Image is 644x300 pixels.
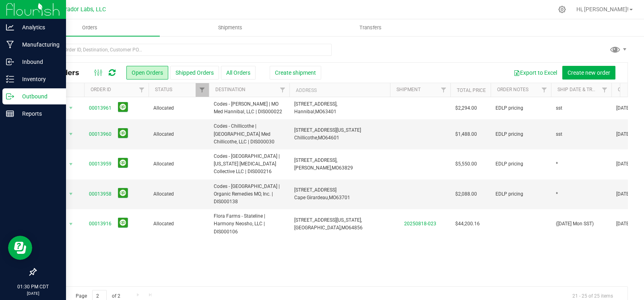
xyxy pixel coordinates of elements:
span: 63401 [322,109,336,114]
button: Open Orders [126,66,168,80]
iframe: Resource center [8,236,32,260]
p: Reports [14,109,62,118]
span: EDLP pricing [495,160,523,168]
span: Cape Girardeau, [294,195,329,200]
p: Outbound [14,92,62,101]
a: Status [155,87,172,92]
a: Ship Date & Transporter [557,87,619,92]
a: Filter [538,83,551,97]
p: Inbound [14,57,62,67]
a: 00013961 [89,104,111,112]
span: 63701 [336,195,350,200]
span: select [66,159,76,170]
inline-svg: Inventory [6,75,14,83]
span: select [66,102,76,114]
a: 00013958 [89,190,111,198]
span: Curador Labs, LLC [58,6,106,13]
span: [STREET_ADDRESS][US_STATE] [294,127,361,133]
span: $2,294.00 [455,104,477,112]
span: Hi, [PERSON_NAME]! [576,6,629,12]
div: Manage settings [557,6,567,13]
a: 00013916 [89,220,111,228]
span: Hannibal, [294,109,315,114]
span: $5,550.00 [455,160,477,168]
span: [STREET_ADDRESS][US_STATE], [294,217,362,223]
p: Analytics [14,22,62,32]
button: Create new order [562,66,615,80]
a: Shipment [396,87,421,92]
span: 64601 [325,135,339,141]
span: select [66,129,76,140]
input: Search Order ID, Destination, Customer PO... [35,44,332,56]
span: Allocated [153,160,204,168]
span: MO [315,109,322,114]
a: Total Price [457,88,486,93]
button: Export to Excel [508,66,562,80]
span: $44,200.16 [455,220,480,228]
a: Order ID [91,87,111,92]
span: MO [332,165,339,171]
inline-svg: Inbound [6,58,14,66]
span: EDLP pricing [495,190,523,198]
span: select [66,188,76,200]
th: Address [289,83,390,97]
inline-svg: Manufacturing [6,41,14,49]
button: Create shipment [270,66,321,80]
a: 20250818-023 [404,221,436,227]
span: MO [329,195,336,200]
span: Codes - [GEOGRAPHIC_DATA] | [US_STATE] [MEDICAL_DATA] Collective LLC | DIS000216 [214,153,285,176]
span: Create new order [568,69,610,76]
p: 01:30 PM CDT [4,283,62,290]
span: 63829 [339,165,353,171]
span: [STREET_ADDRESS] [294,187,336,193]
span: Transfers [349,24,392,31]
a: Transfers [300,19,441,36]
span: Allocated [153,220,204,228]
span: [STREET_ADDRESS], [294,157,337,163]
button: All Orders [221,66,256,80]
span: ([DATE] Mon SST) [556,220,594,228]
span: MO [318,135,325,141]
span: 64856 [349,225,363,231]
span: select [66,218,76,230]
span: EDLP pricing [495,104,523,112]
p: [DATE] [4,290,62,296]
span: Codes - [PERSON_NAME] | MO Med Hannibal, LLC | DIS000022 [214,100,285,116]
span: sst [556,131,562,138]
button: Shipped Orders [170,66,219,80]
span: Codes - Chillicothe | [GEOGRAPHIC_DATA] Med Chillicothe, LLC | DIS000030 [214,122,285,146]
a: Filter [196,83,209,97]
a: Filter [598,83,611,97]
a: 00013960 [89,131,111,138]
span: Shipments [207,24,253,31]
span: Create shipment [275,69,316,76]
a: Orders [19,19,160,36]
inline-svg: Analytics [6,23,14,31]
span: Codes - [GEOGRAPHIC_DATA] | Organic Remedies MO, Inc. | DIS000138 [214,183,285,206]
a: Filter [276,83,289,97]
span: Orders [71,24,108,31]
span: Allocated [153,131,204,138]
span: $2,088.00 [455,190,477,198]
inline-svg: Outbound [6,92,14,100]
span: Allocated [153,190,204,198]
span: MO [341,225,349,231]
span: [STREET_ADDRESS], [294,101,337,107]
p: Manufacturing [14,40,62,49]
span: sst [556,104,562,112]
a: Filter [437,83,450,97]
a: Filter [135,83,149,97]
a: Destination [215,87,246,92]
p: Inventory [14,74,62,84]
span: Chillicothe, [294,135,318,141]
span: [PERSON_NAME], [294,165,332,171]
a: Order Notes [497,87,528,92]
span: Flora Farms - Stateline | Harmony Neosho, LLC | DIS000106 [214,212,285,236]
inline-svg: Reports [6,110,14,118]
span: $1,488.00 [455,131,477,138]
span: Allocated [153,104,204,112]
span: EDLP pricing [495,131,523,138]
a: Shipments [160,19,300,36]
a: 00013959 [89,160,111,168]
span: [GEOGRAPHIC_DATA], [294,225,341,231]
